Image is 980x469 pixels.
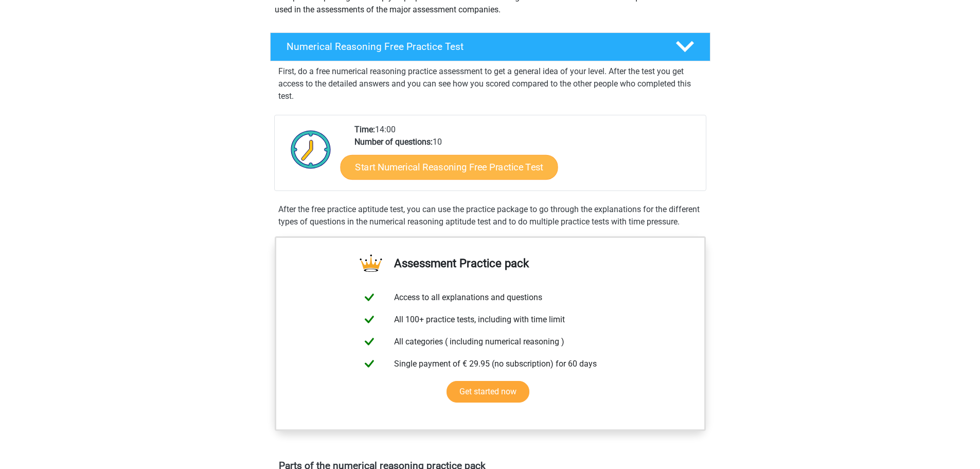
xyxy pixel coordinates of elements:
[354,125,375,134] b: Time:
[266,32,715,61] a: Numerical Reasoning Free Practice Test
[354,137,433,147] b: Number of questions:
[285,124,337,175] img: Clock
[278,65,702,102] p: First, do a free numerical reasoning practice assessment to get a general idea of your level. Aft...
[287,41,659,53] h4: Numerical Reasoning Free Practice Test
[447,381,529,403] a: Get started now
[340,154,558,179] a: Start Numerical Reasoning Free Practice Test
[274,203,706,228] div: After the free practice aptitude test, you can use the practice package to go through the explana...
[347,124,705,190] div: 14:00 10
